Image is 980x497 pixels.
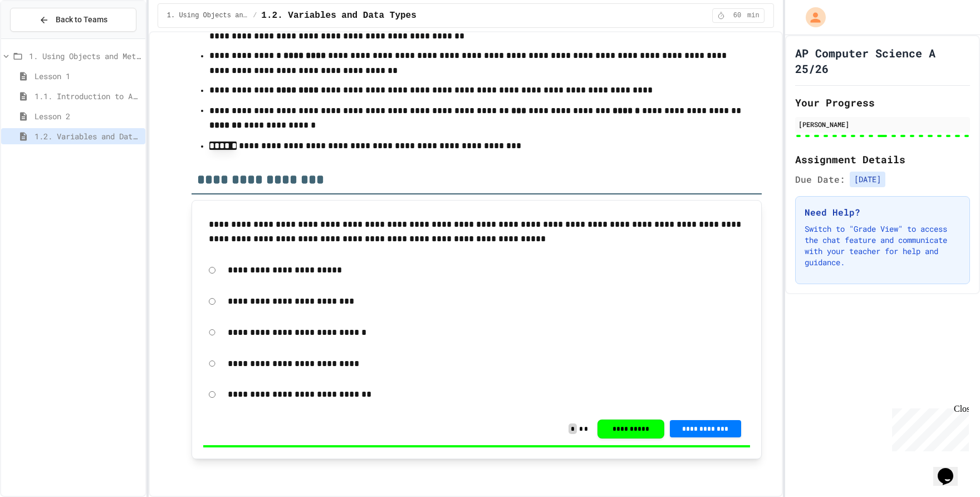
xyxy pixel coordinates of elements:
button: Back to Teams [10,8,136,32]
span: 1. Using Objects and Methods [29,50,141,62]
span: Lesson 2 [35,110,141,122]
h2: Assignment Details [795,152,970,167]
span: / [253,11,257,20]
span: Back to Teams [56,14,107,26]
h2: Your Progress [795,95,970,110]
span: [DATE] [850,172,885,187]
iframe: chat widget [933,452,969,486]
div: Chat with us now!Close [4,4,77,71]
span: 1.1. Introduction to Algorithms, Programming, and Compilers [35,90,141,102]
div: [PERSON_NAME] [798,119,967,129]
span: 60 [728,11,746,20]
span: Lesson 1 [35,70,141,82]
iframe: chat widget [888,404,969,451]
h3: Need Help? [805,206,961,219]
span: 1.2. Variables and Data Types [261,9,416,22]
span: min [747,11,759,20]
div: My Account [794,4,829,30]
h1: AP Computer Science A 25/26 [795,45,970,76]
span: Due Date: [795,173,845,186]
span: 1. Using Objects and Methods [167,11,248,20]
p: Switch to "Grade View" to access the chat feature and communicate with your teacher for help and ... [805,223,961,268]
span: 1.2. Variables and Data Types [35,130,141,142]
